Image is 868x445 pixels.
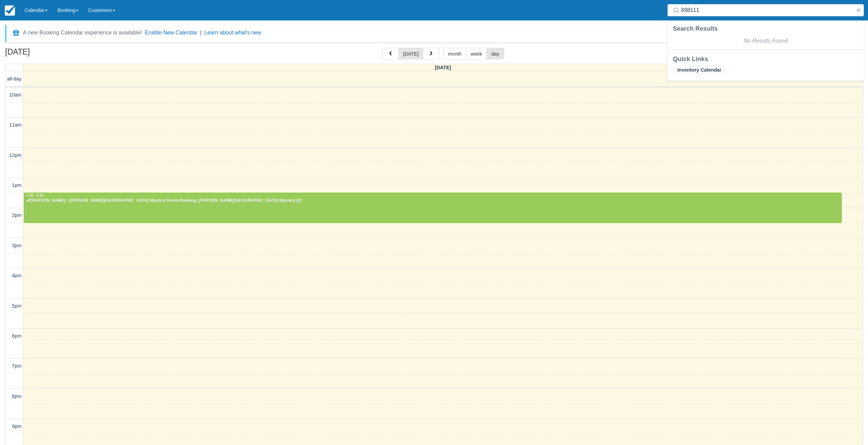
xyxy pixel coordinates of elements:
[674,66,724,74] a: Inventory Calendar
[26,194,44,197] span: 1:30 - 2:30
[435,65,451,70] span: [DATE]
[204,30,261,35] a: Learn about what's new
[12,303,21,309] span: 5pm
[466,48,487,59] button: week
[673,25,858,33] div: Search Results
[12,212,21,218] span: 2pm
[443,48,466,59] button: month
[5,48,91,60] h2: [DATE]
[12,333,21,339] span: 6pm
[12,363,21,369] span: 7pm
[26,198,840,204] div: [PERSON_NAME] - [PERSON_NAME][GEOGRAPHIC_DATA] Mystery Room Booking, [PERSON_NAME][GEOGRAPHIC_DAT...
[9,92,21,98] span: 10am
[7,76,21,81] span: all-day
[673,55,858,63] div: Quick Links
[5,5,15,16] img: checkfront-main-nav-mini-logo.png
[9,152,21,158] span: 12pm
[9,122,21,128] span: 11am
[744,38,788,44] em: No Results Found
[486,48,504,59] button: day
[23,29,142,37] div: A new Booking Calendar experience is available!
[145,29,197,36] button: Enable New Calendar
[12,273,21,278] span: 4pm
[681,4,853,16] input: Search ( / )
[12,243,21,248] span: 3pm
[12,394,21,399] span: 8pm
[12,182,21,188] span: 1pm
[24,193,842,223] a: 1:30 - 2:30[PERSON_NAME] - [PERSON_NAME][GEOGRAPHIC_DATA] Mystery Room Booking, [PERSON_NAME][GEO...
[12,424,21,429] span: 9pm
[398,48,423,59] button: [DATE]
[200,30,202,35] span: |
